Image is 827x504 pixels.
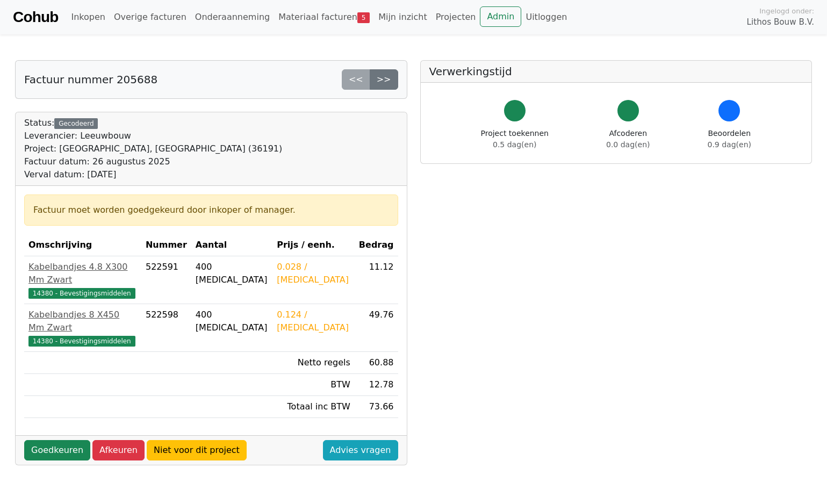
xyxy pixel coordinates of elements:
span: Ingelogd onder: [759,6,814,16]
span: 14380 - Bevestigingsmiddelen [28,288,135,299]
div: Kabelbandjes 4.8 X300 Mm Zwart [28,261,137,286]
a: Advies vragen [323,440,398,460]
th: Prijs / eenh. [272,234,355,256]
div: Leverancier: Leeuwbouw [24,129,282,142]
h5: Verwerkingstijd [429,65,803,78]
th: Bedrag [355,234,398,256]
a: Cohub [13,4,58,30]
div: Afcoderen [606,128,650,150]
span: 5 [357,12,370,23]
div: 0.124 / [MEDICAL_DATA] [277,308,350,334]
span: 0.5 dag(en) [493,140,536,149]
th: Aantal [191,234,272,256]
th: Nummer [141,234,191,256]
td: 60.88 [355,352,398,374]
span: Lithos Bouw B.V. [747,16,814,28]
td: 73.66 [355,396,398,418]
a: Inkopen [67,6,109,28]
a: Overige facturen [110,6,191,28]
div: 400 [MEDICAL_DATA] [196,261,268,286]
div: Project: [GEOGRAPHIC_DATA], [GEOGRAPHIC_DATA] (36191) [24,142,282,155]
a: >> [370,69,398,90]
a: Niet voor dit project [147,440,247,460]
span: 0.0 dag(en) [606,140,650,149]
div: Kabelbandjes 8 X450 Mm Zwart [28,308,137,334]
a: Afkeuren [92,440,145,460]
a: Kabelbandjes 8 X450 Mm Zwart14380 - Bevestigingsmiddelen [28,308,137,347]
td: BTW [272,374,355,396]
div: Status: [24,117,282,181]
td: 49.76 [355,304,398,352]
a: Mijn inzicht [374,6,432,28]
div: Factuur datum: 26 augustus 2025 [24,155,282,168]
div: Project toekennen [481,128,549,150]
a: Admin [480,6,521,27]
td: Totaal inc BTW [272,396,355,418]
h5: Factuur nummer 205688 [24,73,157,86]
div: Factuur moet worden goedgekeurd door inkoper of manager. [33,204,389,217]
a: Uitloggen [521,6,571,28]
span: 14380 - Bevestigingsmiddelen [28,336,135,347]
div: Verval datum: [DATE] [24,168,282,181]
td: 522591 [141,256,191,304]
div: 400 [MEDICAL_DATA] [196,308,268,334]
td: 522598 [141,304,191,352]
div: Gecodeerd [54,118,98,129]
th: Omschrijving [24,234,141,256]
a: Materiaal facturen5 [274,6,374,28]
td: Netto regels [272,352,355,374]
a: Kabelbandjes 4.8 X300 Mm Zwart14380 - Bevestigingsmiddelen [28,261,137,299]
div: 0.028 / [MEDICAL_DATA] [277,261,350,286]
a: Onderaanneming [191,6,274,28]
span: 0.9 dag(en) [708,140,751,149]
a: Projecten [432,6,480,28]
div: Beoordelen [708,128,751,150]
td: 11.12 [355,256,398,304]
td: 12.78 [355,374,398,396]
a: Goedkeuren [24,440,90,460]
